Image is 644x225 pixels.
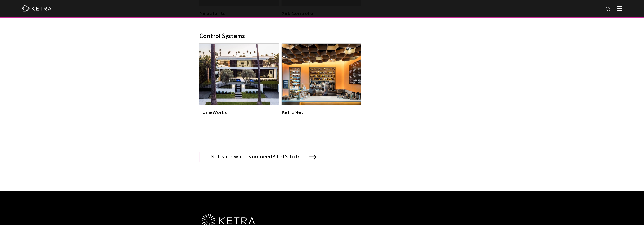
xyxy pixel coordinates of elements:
[199,110,279,115] div: HomeWorks
[309,154,316,160] img: arrow
[22,5,51,12] img: ketra-logo-2019-white
[282,110,361,115] div: KetraNet
[200,33,445,40] div: Control Systems
[199,44,279,115] a: HomeWorks Residential Solution
[282,44,361,115] a: KetraNet Legacy System
[617,6,622,11] img: Hamburger%20Nav.svg
[200,152,323,162] a: Not sure what you need? Let's talk.
[605,6,611,12] img: search icon
[211,152,309,162] span: Not sure what you need? Let's talk.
